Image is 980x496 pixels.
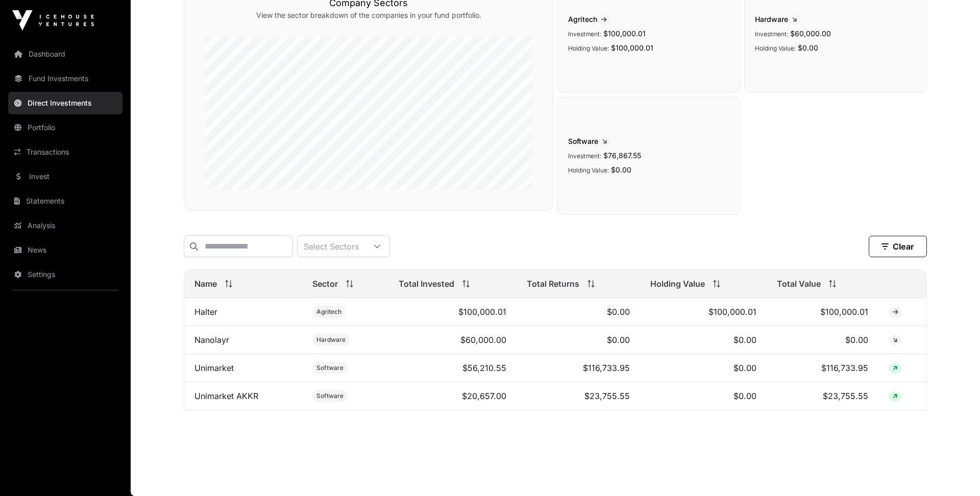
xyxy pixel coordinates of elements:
span: Holding Value: [568,166,609,174]
span: Software [316,392,344,400]
td: $116,733.95 [767,354,878,382]
span: Investment: [755,30,788,38]
span: Holding Value: [568,44,609,52]
td: $23,755.55 [517,382,641,410]
button: Clear [869,236,927,257]
a: Direct Investments [8,92,122,114]
td: $0.00 [640,326,767,354]
td: $20,657.00 [388,382,517,410]
span: Total Value [777,278,821,290]
span: $0.00 [611,165,631,174]
span: Investment: [568,30,601,38]
a: News [8,239,122,261]
div: Select Sectors [298,236,365,257]
img: Icehouse Ventures Logo [12,10,94,31]
span: Holding Value [650,278,705,290]
span: Sector [312,278,338,290]
a: Settings [8,263,122,286]
span: $100,000.01 [603,29,646,38]
td: $0.00 [517,298,641,326]
a: Transactions [8,141,122,163]
td: $100,000.01 [640,298,767,326]
span: $76,867.55 [603,151,641,160]
span: Software [568,136,729,147]
td: $0.00 [517,326,641,354]
td: $100,000.01 [388,298,517,326]
a: Halter [194,307,217,317]
a: Unimarket [194,363,234,373]
td: $56,210.55 [388,354,517,382]
iframe: Chat Widget [929,447,980,496]
span: $60,000.00 [790,29,831,38]
span: Holding Value: [755,44,796,52]
span: Hardware [755,14,916,25]
span: Agritech [568,14,729,25]
a: Analysis [8,214,122,237]
a: Portfolio [8,116,122,139]
span: $0.00 [798,43,818,52]
td: $0.00 [640,354,767,382]
span: Hardware [316,336,346,344]
a: Dashboard [8,43,122,65]
a: Statements [8,190,122,212]
td: $60,000.00 [388,326,517,354]
td: $0.00 [640,382,767,410]
span: Software [316,364,344,372]
td: $0.00 [767,326,878,354]
a: Invest [8,165,122,188]
td: $116,733.95 [517,354,641,382]
span: $100,000.01 [611,43,653,52]
span: Agritech [316,308,341,316]
td: $23,755.55 [767,382,878,410]
span: Total Invested [399,278,454,290]
a: Unimarket AKKR [194,391,258,401]
span: Investment: [568,152,601,160]
a: Fund Investments [8,67,122,90]
span: Name [194,278,217,290]
a: Nanolayr [194,335,229,345]
p: View the sector breakdown of the companies in your fund portfolio. [205,10,532,20]
td: $100,000.01 [767,298,878,326]
span: Total Returns [527,278,579,290]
